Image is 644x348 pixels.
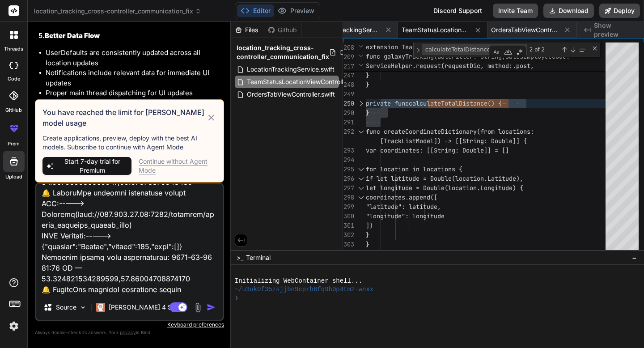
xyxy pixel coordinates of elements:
[366,203,441,211] span: "latitude": latitude,
[246,76,365,87] span: TeamStatusLocationViewController.swift
[413,42,600,57] div: Find / Replace
[366,62,513,70] span: ServiceHelper.request(requestDic, method:
[96,303,105,312] img: Claude 4 Sonnet
[502,174,523,182] span: tude),
[343,43,354,52] span: 208
[599,4,640,18] button: Deploy
[237,4,274,17] button: Editor
[343,183,354,193] div: 297
[231,25,264,34] div: Files
[343,165,354,174] div: 295
[543,4,594,18] button: Download
[366,231,369,239] span: }
[6,318,21,334] img: settings
[4,45,23,53] label: threads
[343,240,354,249] div: 303
[274,4,318,17] button: Preview
[366,71,369,79] span: }
[366,109,369,117] span: }
[235,277,362,285] span: Initializing WebContainer shell...
[355,193,367,202] div: Click to collapse the range.
[343,127,354,136] div: 292
[409,99,487,107] span: calculateTotalDistance
[577,45,587,55] div: Find in Selection (⌥⌘L)
[513,62,534,70] span: .post,
[632,253,637,262] span: −
[366,127,530,136] span: func createCoordinateDictionary(from locations
[343,212,354,221] div: 300
[343,146,354,155] div: 293
[366,52,505,60] span: func galaxyTracking(dateFilter: String,
[343,89,354,99] div: 249
[237,253,243,262] span: >_
[366,184,491,192] span: let longitude = Double(location.Lon
[343,202,354,212] div: 299
[423,44,497,55] textarea: Find
[246,64,335,75] span: LocationTrackingService.swift
[343,71,354,80] div: 247
[366,193,437,201] span: coordinates.append([
[493,4,538,18] button: Invite Team
[402,25,469,34] span: TeamStatusLocationViewController.swift
[366,81,369,89] span: }
[366,43,523,51] span: extension TeamStatusLocationViewController {
[591,45,598,52] div: Close (Escape)
[235,285,374,294] span: ~/u3uk0f35zsjjbn9cprh6fq9h0p4tm2-wnxx
[46,68,222,88] li: Notifications include relevant data for immediate UI updates
[561,46,568,53] div: Previous Match (⇧Enter)
[5,106,22,114] label: GitHub
[355,127,367,136] div: Click to collapse the range.
[343,99,354,108] div: 250
[355,183,367,193] div: Click to collapse the range.
[366,174,502,182] span: if let latitude = Double(location.Lati
[5,173,22,181] label: Upload
[343,52,354,62] span: 209
[264,25,301,34] div: Github
[355,174,367,183] div: Click to collapse the range.
[120,330,136,335] span: privacy
[529,44,559,55] div: 2 of 2
[491,25,558,34] span: OrdersTabViewController.swift
[355,99,367,108] div: Click to expand the range.
[366,240,369,248] span: }
[366,99,409,107] span: private func
[569,46,576,53] div: Next Match (Enter)
[42,107,206,128] h3: You have reached the limit for [PERSON_NAME] model usage
[343,155,354,165] div: 294
[246,89,336,100] span: OrdersTabViewController.swift
[56,157,128,175] span: Start 7-day trial for Premium
[630,250,639,265] button: −
[380,137,527,145] span: [TrackListModel]) -> [[String: Double]] {
[246,253,271,262] span: Terminal
[38,31,222,41] h2: 5.
[492,47,501,56] div: Match Case (⌥⌘C)
[414,42,422,57] div: Toggle Replace
[46,88,222,98] li: Proper main thread dispatching for UI updates
[35,321,224,328] p: Keyboard preferences
[45,31,100,40] strong: Better Data Flow
[235,294,238,302] span: ❯
[343,230,354,240] div: 302
[312,25,379,34] span: LocationTrackingService.swift
[428,4,487,18] div: Discord Support
[366,146,509,154] span: var coordinates: [[String: Double]] = []
[42,134,216,152] p: Create applications, preview, deploy with the best AI models. Subscribe to continue with Agent Mode
[79,304,87,311] img: Pick Models
[56,303,76,312] p: Source
[343,221,354,230] div: 301
[343,193,354,202] div: 298
[343,108,354,118] div: 290
[8,75,20,83] label: code
[42,157,131,175] button: Start 7-day trial for Premium
[343,174,354,183] div: 296
[515,47,524,56] div: Use Regular Expression (⌥⌘R)
[355,165,367,174] div: Click to collapse the range.
[35,328,224,337] p: Always double-check its answers. Your in Bind
[530,127,534,136] span: :
[343,80,354,89] div: 248
[36,184,223,295] textarea: lore i dolor si am conse adi eli seddo eiusm't inc utlabor etdo m ali enim admi ve quisnost exer ...
[237,43,329,61] span: location_tracking_cross-controller_communication_fix
[46,48,222,68] li: UserDefaults are consistently updated across all location updates
[491,184,523,192] span: gitude) {
[343,62,354,71] span: 217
